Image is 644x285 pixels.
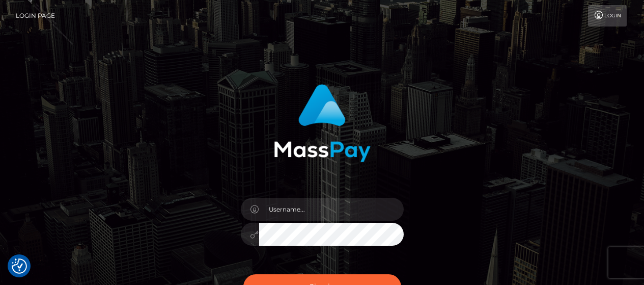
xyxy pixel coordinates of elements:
a: Login Page [16,5,55,27]
button: Consent Preferences [12,258,27,274]
input: Username... [259,198,404,221]
a: Login [588,5,627,27]
img: MassPay Login [274,84,371,162]
img: Revisit consent button [12,258,27,274]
